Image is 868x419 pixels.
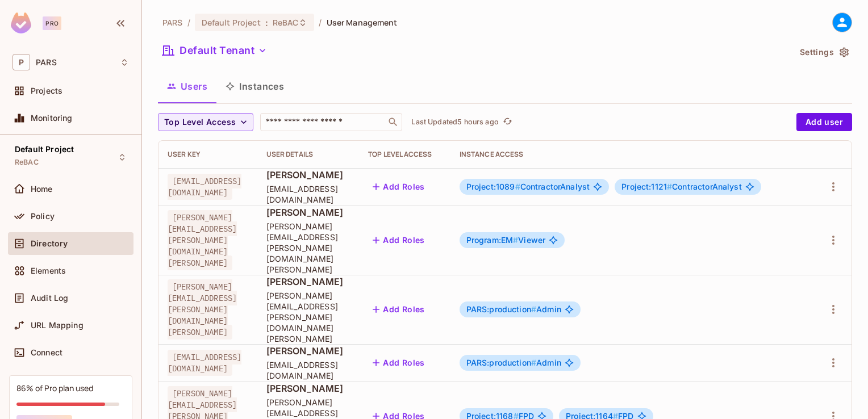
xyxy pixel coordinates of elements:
span: [PERSON_NAME][EMAIL_ADDRESS][PERSON_NAME][DOMAIN_NAME][PERSON_NAME] [266,290,350,344]
span: Projects [31,86,62,95]
span: Top Level Access [164,115,236,129]
button: refresh [501,115,515,129]
div: Instance Access [460,150,804,159]
span: [PERSON_NAME][EMAIL_ADDRESS][PERSON_NAME][DOMAIN_NAME][PERSON_NAME] [266,221,350,275]
img: SReyMgAAAABJRU5ErkJggg== [11,12,31,33]
span: [EMAIL_ADDRESS][DOMAIN_NAME] [266,359,350,381]
span: User Management [327,17,398,28]
button: Add Roles [368,231,429,249]
button: Top Level Access [158,113,253,131]
span: PARS:production [466,304,536,314]
div: Pro [43,16,61,30]
span: the active workspace [162,17,183,28]
span: ContractorAnalyst [621,182,742,191]
span: refresh [503,116,512,128]
span: Audit Log [31,294,68,303]
span: [EMAIL_ADDRESS][DOMAIN_NAME] [168,350,241,376]
span: [PERSON_NAME] [266,382,350,395]
span: ReBAC [273,17,299,28]
button: Users [158,72,216,100]
p: Last Updated 5 hours ago [411,118,498,127]
span: [PERSON_NAME][EMAIL_ADDRESS][PERSON_NAME][DOMAIN_NAME][PERSON_NAME] [168,210,237,270]
span: ReBAC [15,158,39,167]
div: User Key [168,150,248,159]
span: P [12,54,30,70]
button: Add Roles [368,300,429,319]
span: Directory [31,239,68,248]
span: # [515,182,520,191]
span: Monitoring [31,114,73,123]
span: [PERSON_NAME] [266,169,350,181]
span: Home [31,185,53,194]
button: Add Roles [368,354,429,372]
span: Default Project [15,145,74,154]
span: Program:EM [466,235,519,245]
button: Add Roles [368,178,429,196]
span: [EMAIL_ADDRESS][DOMAIN_NAME] [266,183,350,205]
span: # [531,304,536,314]
span: Viewer [466,236,546,245]
span: PARS:production [466,358,536,367]
span: Project:1121 [621,182,672,191]
span: ContractorAnalyst [466,182,590,191]
span: URL Mapping [31,321,84,330]
div: User Details [266,150,350,159]
span: Project:1089 [466,182,520,191]
span: [PERSON_NAME][EMAIL_ADDRESS][PERSON_NAME][DOMAIN_NAME][PERSON_NAME] [168,279,237,340]
span: Admin [466,358,561,367]
button: Instances [216,72,293,100]
span: # [531,358,536,367]
span: Elements [31,266,66,275]
span: [PERSON_NAME] [266,206,350,219]
div: Top Level Access [368,150,441,159]
span: Click to refresh data [499,115,515,129]
button: Add user [796,113,852,131]
button: Default Tenant [158,41,272,60]
span: Admin [466,305,561,314]
span: [EMAIL_ADDRESS][DOMAIN_NAME] [168,174,241,200]
span: [PERSON_NAME] [266,275,350,288]
span: Policy [31,212,55,221]
span: Workspace: PARS [36,58,57,67]
span: [PERSON_NAME] [266,345,350,357]
span: Connect [31,348,62,357]
span: # [667,182,672,191]
span: : [265,18,269,27]
li: / [319,17,322,28]
span: # [513,235,518,245]
li: / [187,17,190,28]
div: 86% of Pro plan used [16,383,93,393]
button: Settings [795,43,852,61]
span: Default Project [202,17,261,28]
